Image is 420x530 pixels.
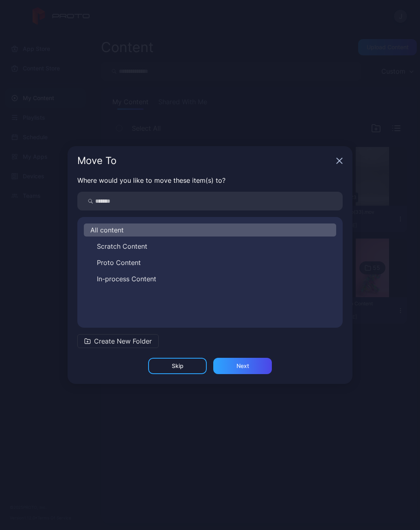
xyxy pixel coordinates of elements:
[97,241,147,251] span: Scratch Content
[77,156,333,166] div: Move To
[84,272,336,285] button: In-process Content
[97,258,141,267] span: Proto Content
[213,358,272,374] button: Next
[97,274,156,284] span: In-process Content
[172,363,184,369] div: Skip
[84,256,336,269] button: Proto Content
[84,240,336,253] button: Scratch Content
[94,336,152,346] span: Create New Folder
[148,358,207,374] button: Skip
[236,363,249,369] div: Next
[90,225,124,235] span: All content
[77,175,343,185] p: Where would you like to move these item(s) to?
[77,334,159,348] button: Create New Folder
